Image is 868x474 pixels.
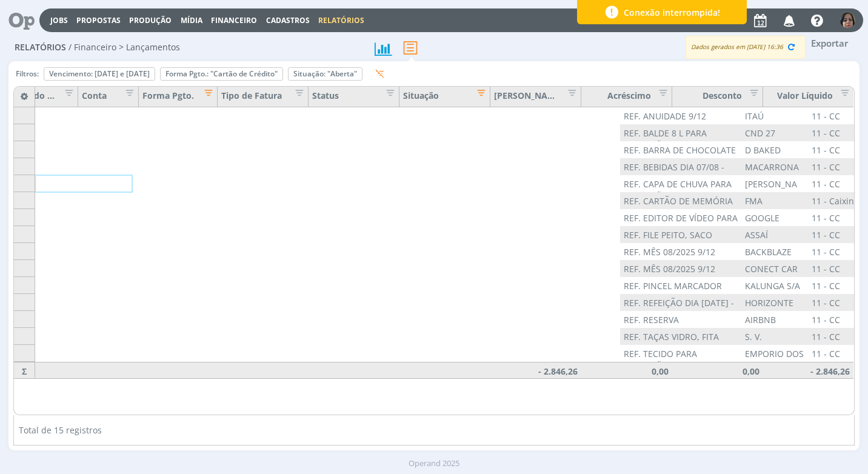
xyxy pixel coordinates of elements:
div: CONECT CAR [741,260,808,277]
a: Propostas [76,15,121,25]
span: Conexão interrompida! [624,6,720,19]
img: 6 [840,13,855,28]
div: 0,00 [672,362,763,379]
div: REF. CAPA DE CHUVA PARA GRAVAÇÃO DE [DATE] [620,175,741,192]
div: GOOGLE CAPCUT VÍDEO EDITOR [741,209,808,226]
a: Mídia [181,15,202,25]
div: [PERSON_NAME] & CIA LTDA [741,175,808,192]
div: REF. FILE PEITO, SACO ASSAR, QUEIJO, MOLHO QUERO, BATA PALHA, LARANJA, PEPINO, ALHO, LEITE, MAÇA ... [620,226,741,243]
button: Financeiro [207,16,261,25]
span: Situação: "Aberta" [293,68,357,79]
div: Desconto [672,87,763,107]
a: Produção [129,15,172,25]
button: 6 [840,10,856,31]
span: Total de 15 registros [19,424,102,436]
div: REF. EDITOR DE VÍDEO PARA IPHONE 2/5 [620,209,741,226]
div: Σ [14,362,35,379]
button: Situação: "Aberta" [288,67,362,81]
button: Editar filtro para Coluna Forma Pgto. [196,89,213,101]
div: Forma Pgto. [139,87,218,107]
div: Conta [78,87,139,107]
div: KALUNGA S/A [741,277,808,294]
div: MACARRONADA EXPRESS JUNDIAI [741,158,808,175]
a: Jobs [50,15,68,25]
div: Status [309,87,399,107]
button: Propostas [73,16,124,25]
button: Editar filtro para Coluna Conta [118,89,135,101]
button: Editar filtro para Coluna Valor Bruto [560,89,577,101]
span: Filtros: [16,68,39,79]
button: Editar filtro para Coluna Acréscimo [651,89,668,101]
button: Editar filtro para Coluna Status [378,89,395,101]
button: Mídia [177,16,206,25]
span: Forma Pgto.: "Cartão de Crédito" [165,68,278,79]
div: REF. BARRA DE CHOCOLATE - MIMO PARA [PERSON_NAME] [620,141,741,158]
span: Financeiro [211,15,257,25]
div: REF. ANUIDADE 9/12 [620,107,741,124]
button: Editar filtro para Coluna Sacado / Cedente [57,89,74,101]
button: Relatórios [315,16,368,25]
div: REF. RESERVA [GEOGRAPHIC_DATA] PARA EVENTE TRANENG DIA 13 A [DATE] [620,311,741,328]
button: Exportar [806,36,853,51]
div: Sacado / Cedente [12,87,78,107]
div: ITAÚ UNIBANCO S/A [741,107,808,124]
div: 0,00 [581,362,672,379]
div: REF. MÊS 08/2025 9/12 [620,243,741,260]
div: BACKBLAZE [741,243,808,260]
a: Relatórios [318,15,364,25]
div: Situação [399,87,490,107]
div: FMA ELETROELETRÔNICOS LTDA [741,192,808,209]
div: EMPORIO DOS TECIDOS MARCIA LEAO COMERCIO DE TECIDOS LTDA [741,345,808,362]
span: Vencimento: [DATE] e [DATE] [49,68,150,79]
button: Forma Pgto.: "Cartão de Crédito" [160,67,283,81]
div: S. V. COMERCIO DE PRESENTES LTDA [741,328,808,345]
button: Editar filtro para Coluna Situação [469,89,486,101]
span: Relatórios [15,42,66,53]
div: D BAKED ORIGINALS COOKIES [741,141,808,158]
div: Dados gerados em [DATE] 16:36 [686,36,806,59]
button: Vencimento: [DATE] e [DATE] [44,67,155,81]
button: Editar filtro para Coluna Tipo de Fatura [287,89,304,101]
button: Editar filtro para Coluna Valor Líquido [833,89,850,101]
div: Valor Líquido [763,87,854,107]
div: REF. BALDE 8 L PARA GRAVAÇÃO DE [DATE] [620,124,741,141]
div: ASSAÍ ATACADISTA - SENDAS DISTRIBUIDORA S/A [741,226,808,243]
button: Editar filtro para Coluna Desconto [742,89,759,101]
button: Jobs [47,16,72,25]
div: - 2.846,26 [763,362,854,379]
span: Cadastros [266,15,310,25]
div: CND 27 COMÉRCIO DE UTILIDADES LTDA [741,124,808,141]
div: AIRBNB TURISMO E ENTRETENIMENTO [GEOGRAPHIC_DATA] [741,311,808,328]
div: REF. REFEIÇÃO DIA [DATE] - EQUIPE [PERSON_NAME], [PERSON_NAME], [PERSON_NAME] E [PERSON_NAME] [620,294,741,311]
div: REF. MÊS 08/2025 9/12 [620,260,741,277]
div: REF. BEBIDAS DIA 07/08 - EQUIPE [PERSON_NAME], [PERSON_NAME], [PERSON_NAME] E [PERSON_NAME] [620,158,741,175]
div: REF. PINCEL MARCADOR PONTA MÉDIA POSCA PRETA [620,277,741,294]
div: HORIZONTE RESTAURANTES LTDA [741,294,808,311]
button: Produção [125,16,175,25]
div: Tipo de Fatura [218,87,309,107]
div: REF. TAÇAS VIDRO, FITA ADESIVA, BOLA, BRINQ. KIT FERRAMENTA, ESP. SOFT E DE BANHO [620,328,741,345]
div: Acréscimo [581,87,672,107]
button: Cadastros [262,16,313,25]
div: [PERSON_NAME] [490,87,581,107]
div: REF. CARTÃO DE MEMÓRIA SDXC SANDISK EXTREME PRO 64GB UHS-200MB/S 3/3 [620,192,741,209]
div: - 2.846,26 [490,362,581,379]
span: / Financeiro > Lançamentos [68,42,180,53]
div: REF. TECIDO PARA GRAVAÇÃO DIA [DATE] [620,345,741,362]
